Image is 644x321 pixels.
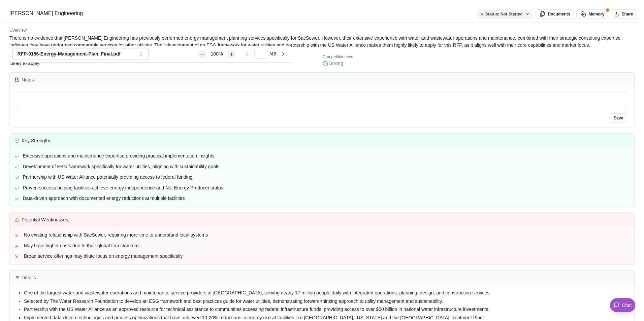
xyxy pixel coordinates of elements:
[9,60,321,67] div: Likely to apply
[12,48,149,60] button: RFP-9156-Energy-Management-Plan_Final.pdf
[24,253,183,260] p: Broad service offerings may dilute focus on energy management specifically
[610,113,627,123] button: Save
[610,298,635,312] button: Chat
[9,9,83,18] h2: [PERSON_NAME] Engineering
[24,242,139,249] p: May have higher costs due to their global firm structure
[23,152,215,159] p: Extensive operations and maintenance expertise providing practical implementation insights
[323,60,343,67] div: Strong
[22,137,51,144] span: Key Strengths
[23,195,185,202] p: Data-driven approach with documented energy reductions at multiple facilities
[24,231,208,239] p: No existing relationship with SacSewer, requiring more time to understand local systems
[9,54,321,60] p: Classification
[23,184,223,191] p: Proven success helping facilities achieve energy independence and Net Energy Producer status
[227,50,235,58] button: Zoom in
[22,216,68,223] span: Potential Weaknesses
[207,50,226,58] div: 100%
[323,54,635,60] p: Competitiveness
[270,50,276,58] span: / 45
[24,289,630,296] li: One of the largest water and wastewater operations and maintenance service providers in [GEOGRAPH...
[22,76,34,83] span: Notes
[278,50,289,58] button: Go to next page
[23,174,193,181] p: Partnership with US Water Alliance potentially providing access to federal funding
[24,298,630,305] li: Selected by The Water Research Foundation to develop an ESG framework and best practices guide fo...
[241,50,253,58] button: Go to previous page
[23,163,220,170] p: Development of ESG framework specifically for water utilities, aligning with sustainability goals
[22,274,36,281] span: Details
[24,306,630,313] li: Partnership with the US Water Alliance as an approved resource for technical assistance to commun...
[198,50,206,58] button: Zoom out
[9,28,635,34] p: Overview
[17,51,135,57] div: RFP-9156-Energy-Management-Plan_Final.pdf
[622,302,632,309] span: Chat
[9,35,635,49] p: There is no evidence that [PERSON_NAME] Engineering has previously performed energy management pl...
